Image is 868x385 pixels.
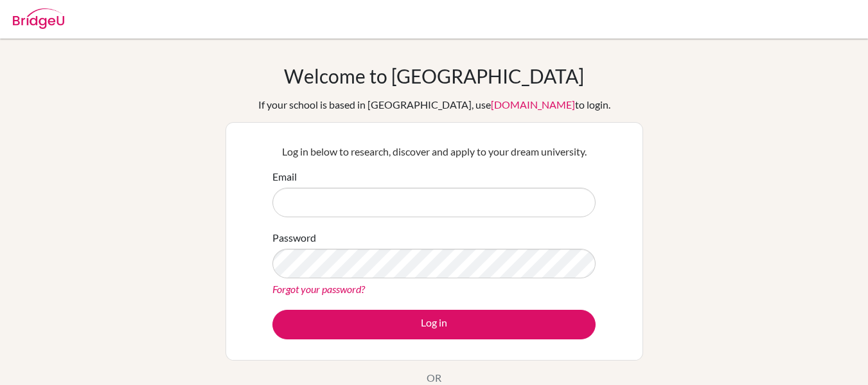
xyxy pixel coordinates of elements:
h1: Welcome to [GEOGRAPHIC_DATA] [284,64,584,87]
label: Password [272,230,316,246]
div: If your school is based in [GEOGRAPHIC_DATA], use to login. [258,97,610,112]
button: Log in [272,310,596,339]
label: Email [272,169,297,184]
a: Forgot your password? [272,283,365,295]
a: [DOMAIN_NAME] [491,98,575,111]
p: Log in below to research, discover and apply to your dream university. [272,144,596,159]
img: Bridge-U [13,8,64,29]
